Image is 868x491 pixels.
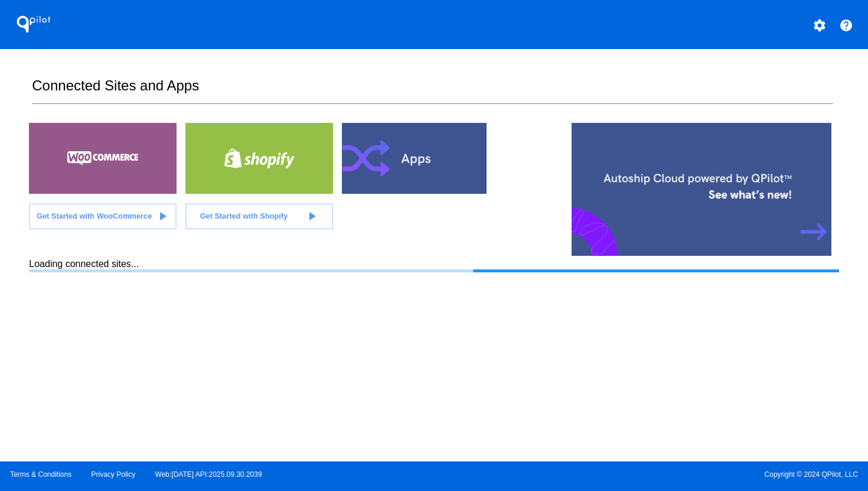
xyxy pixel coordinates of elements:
mat-icon: play_arrow [155,209,169,223]
mat-icon: settings [812,18,827,32]
a: Get Started with Shopify [185,203,333,229]
mat-icon: help [839,18,853,32]
a: Terms & Conditions [10,470,71,479]
mat-icon: play_arrow [305,209,319,223]
h2: Connected Sites and Apps [32,77,833,104]
a: Privacy Policy [92,470,136,479]
span: Get Started with WooCommerce [37,212,152,220]
h1: QPilot [10,12,57,36]
span: Copyright © 2024 QPilot, LLC [444,470,858,479]
span: Get Started with Shopify [200,212,288,220]
a: Web:[DATE] API:2025.09.30.2039 [155,470,262,479]
a: Get Started with WooCommerce [29,203,177,229]
div: Loading connected sites... [29,259,838,272]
